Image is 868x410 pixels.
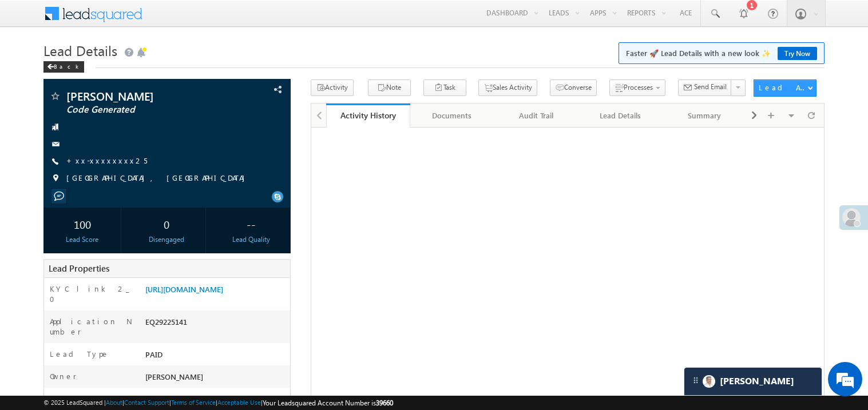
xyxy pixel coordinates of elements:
span: Send Email [694,82,727,92]
img: Carter [703,375,715,388]
span: [PERSON_NAME] [145,372,203,381]
div: 0 [130,213,203,234]
img: carter-drag [691,376,700,385]
a: [URL][DOMAIN_NAME] [145,284,223,294]
span: Lead Properties [49,262,109,274]
a: Contact Support [124,399,169,406]
label: KYC link 2_0 [50,284,133,304]
span: Code Generated [66,104,220,116]
button: Lead Actions [754,79,817,97]
label: Owner [50,371,77,381]
div: carter-dragCarter[PERSON_NAME] [684,367,822,396]
a: About [106,399,122,406]
div: Audit Trail [504,109,568,122]
button: Converse [550,79,597,96]
a: Activity History [326,104,410,128]
a: Back [43,61,90,70]
div: Summary [672,109,736,122]
button: Note [368,79,411,96]
div: 100 [46,213,118,234]
span: Your Leadsquared Account Number is [263,399,393,407]
span: Faster 🚀 Lead Details with a new look ✨ [626,47,817,59]
div: Lead Actions [759,82,807,93]
a: Documents [410,104,494,128]
div: Activity History [335,110,402,121]
div: PAID [142,349,290,365]
div: Back [43,61,84,73]
span: Carter [720,376,794,387]
button: Send Email [678,79,732,96]
button: Activity [311,79,354,96]
div: Lead Score [46,234,118,245]
div: -- [215,213,287,234]
button: Processes [609,79,665,96]
label: Lead Type [50,349,109,359]
div: EQ29225141 [142,316,290,332]
span: Processes [624,83,653,91]
a: Lead Details [578,104,663,128]
a: Terms of Service [171,399,216,406]
button: Sales Activity [478,79,537,96]
div: Disengaged [130,234,203,245]
button: Task [423,79,466,96]
a: Acceptable Use [217,399,261,406]
span: 39660 [376,399,393,407]
a: Summary [663,104,747,128]
span: Lead Details [43,41,117,59]
div: Documents [419,109,484,122]
label: Application Number [50,316,133,337]
a: Audit Trail [494,104,578,128]
span: [PERSON_NAME] [66,90,220,102]
span: © 2025 LeadSquared | | | | | [43,397,393,408]
div: Lead Quality [215,234,287,245]
a: +xx-xxxxxxxx25 [66,156,147,165]
a: Try Now [778,47,817,60]
div: Lead Details [588,109,652,122]
span: [GEOGRAPHIC_DATA], [GEOGRAPHIC_DATA] [66,173,251,184]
